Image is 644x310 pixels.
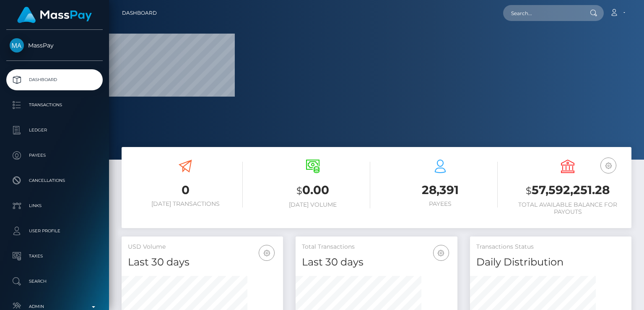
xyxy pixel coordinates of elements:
[17,7,92,23] img: MassPay Logo
[10,38,24,53] img: MassPay
[302,255,451,270] h4: Last 30 days
[10,275,99,288] p: Search
[255,201,370,208] h6: [DATE] Volume
[128,200,243,208] h6: [DATE] Transactions
[128,182,243,198] h3: 0
[476,243,625,251] h5: Transactions Status
[10,250,99,263] p: Taxes
[526,185,532,197] small: $
[255,182,370,199] h3: 0.00
[6,271,103,292] a: Search
[503,5,582,21] input: Search...
[128,243,277,251] h5: USD Volume
[383,182,498,198] h3: 28,391
[10,74,99,86] p: Dashboard
[6,145,103,166] a: Payees
[10,174,99,187] p: Cancellations
[10,149,99,162] p: Payees
[510,201,625,215] h6: Total Available Balance for Payouts
[6,120,103,141] a: Ledger
[6,95,103,116] a: Transactions
[128,255,277,270] h4: Last 30 days
[10,200,99,212] p: Links
[6,221,103,242] a: User Profile
[383,200,498,208] h6: Payees
[6,246,103,267] a: Taxes
[6,170,103,191] a: Cancellations
[6,195,103,216] a: Links
[476,255,625,270] h4: Daily Distribution
[6,69,103,90] a: Dashboard
[122,4,157,22] a: Dashboard
[6,42,103,49] span: MassPay
[510,182,625,199] h3: 57,592,251.28
[10,225,99,237] p: User Profile
[302,243,451,251] h5: Total Transactions
[10,124,99,137] p: Ledger
[10,99,99,111] p: Transactions
[296,185,302,197] small: $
